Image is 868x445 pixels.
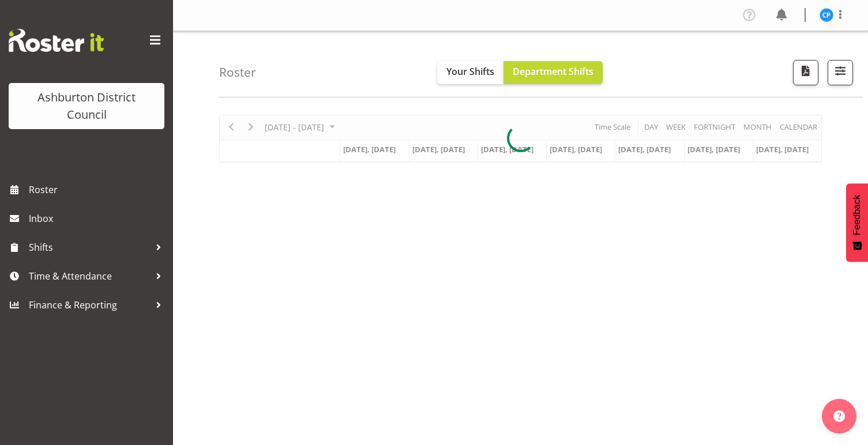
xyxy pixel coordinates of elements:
[219,66,256,79] h4: Roster
[513,65,593,78] span: Department Shifts
[29,210,167,227] span: Inbox
[793,60,818,85] button: Download a PDF of the roster according to the set date range.
[846,183,868,262] button: Feedback - Show survey
[437,61,503,84] button: Your Shifts
[852,195,862,235] span: Feedback
[820,8,833,22] img: charin-phumcharoen11025.jpg
[29,267,150,285] span: Time & Attendance
[828,60,853,85] button: Filter Shifts
[29,239,150,256] span: Shifts
[20,89,153,123] div: Ashburton District Council
[446,65,494,78] span: Your Shifts
[29,296,150,314] span: Finance & Reporting
[29,181,167,198] span: Roster
[833,410,845,422] img: help-xxl-2.png
[503,61,603,84] button: Department Shifts
[9,29,104,52] img: Rosterit website logo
